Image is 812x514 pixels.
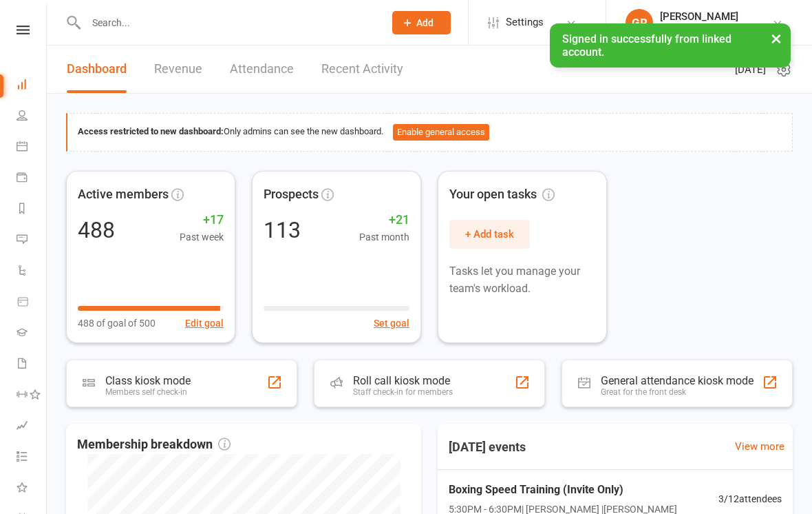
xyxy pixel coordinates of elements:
div: General attendance kiosk mode [601,374,754,387]
span: Prospects [264,185,319,205]
div: Staff check-in for members [353,387,453,397]
strong: Access restricted to new dashboard: [78,126,224,136]
a: Dashboard [17,70,47,101]
span: Signed in successfully from linked account. [562,32,731,59]
div: 488 [78,219,115,241]
span: Boxing Speed Training (Invite Only) [449,481,677,499]
div: Class kiosk mode [105,374,191,387]
p: Tasks let you manage your team's workload. [449,263,595,298]
span: Past week [180,229,224,245]
a: Calendar [17,132,47,163]
span: 488 of goal of 500 [78,316,156,331]
button: + Add task [449,220,530,249]
span: Past month [359,229,409,245]
span: +17 [180,210,224,230]
div: Members self check-in [105,387,191,397]
div: 113 [264,219,301,241]
h3: [DATE] events [438,435,537,460]
div: [PERSON_NAME] [660,10,738,23]
span: Settings [506,7,544,38]
div: Chopper's Gym [660,23,738,35]
button: Set goal [374,316,409,331]
span: Active members [78,185,169,205]
a: What's New [17,473,47,504]
button: Enable general access [393,124,489,141]
div: Only admins can see the new dashboard. [78,124,782,141]
a: Product Sales [17,287,47,318]
button: Edit goal [185,316,224,331]
div: Roll call kiosk mode [353,374,453,387]
a: Payments [17,163,47,194]
input: Search... [82,13,374,32]
a: People [17,101,47,132]
a: Assessments [17,411,47,442]
button: Add [392,11,451,34]
a: View more [735,438,784,455]
span: Add [416,17,434,28]
span: +21 [359,210,409,230]
span: Your open tasks [449,185,555,205]
a: Reports [17,194,47,225]
button: × [764,23,789,53]
span: 3 / 12 attendees [718,491,782,506]
span: Membership breakdown [77,435,231,455]
div: GR [626,9,653,37]
div: Great for the front desk [601,387,754,397]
